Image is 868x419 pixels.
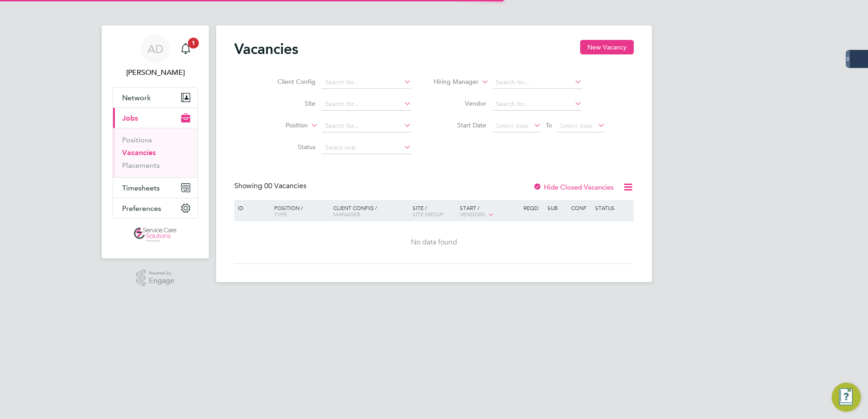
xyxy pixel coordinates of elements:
[113,178,197,198] button: Timesheets
[148,43,163,55] span: AD
[263,143,316,151] label: Status
[322,76,411,89] input: Search for...
[236,238,632,247] div: No data found
[149,277,174,285] span: Engage
[545,200,569,215] div: Sub
[113,34,198,78] a: AD[PERSON_NAME]
[458,200,521,223] div: Start /
[493,76,582,89] input: Search for...
[410,200,458,222] div: Site /
[236,200,267,215] div: ID
[322,120,411,132] input: Search for...
[543,119,555,131] span: To
[434,121,486,129] label: Start Date
[113,228,198,242] a: Go to home page
[264,181,306,190] span: 00 Vacancies
[493,98,582,111] input: Search for...
[322,141,411,154] input: Select one
[434,99,486,107] label: Vendor
[113,67,198,78] span: Amy Dhawan
[113,128,197,177] div: Jobs
[113,108,197,128] button: Jobs
[149,269,174,277] span: Powered by
[263,99,316,107] label: Site
[333,210,360,218] span: Manager
[122,136,152,144] a: Positions
[426,78,478,87] label: Hiring Manager
[413,210,444,218] span: Site Group
[569,200,592,215] div: Conf
[122,204,161,213] span: Preferences
[136,269,175,287] a: Powered byEngage
[122,184,160,192] span: Timesheets
[188,38,199,49] span: 1
[234,181,308,191] div: Showing
[102,25,209,258] nav: Main navigation
[122,148,156,157] a: Vacancies
[533,183,614,191] label: Hide Closed Vacancies
[460,210,485,218] span: Vendors
[331,200,410,222] div: Client Config /
[113,198,197,218] button: Preferences
[832,383,861,412] button: Engage Resource Center
[177,34,195,63] a: 1
[134,228,177,242] img: servicecare-logo-retina.png
[593,200,632,215] div: Status
[122,161,160,170] a: Placements
[113,88,197,107] button: Network
[560,122,592,130] span: Select date
[267,200,331,222] div: Position /
[496,122,528,130] span: Select date
[580,40,634,54] button: New Vacancy
[256,121,308,130] label: Position
[521,200,545,215] div: Reqd
[122,114,138,122] span: Jobs
[274,210,287,218] span: Type
[234,40,298,58] h2: Vacancies
[263,78,316,86] label: Client Config
[122,93,151,102] span: Network
[322,98,411,111] input: Search for...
